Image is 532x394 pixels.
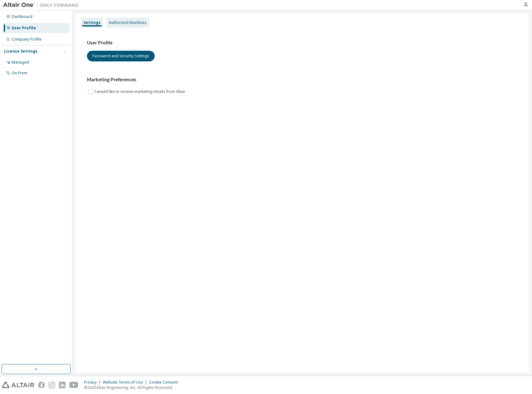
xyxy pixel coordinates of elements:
img: altair_logo.svg [2,382,34,388]
h3: Marketing Preferences [87,77,518,83]
h3: User Profile [87,40,518,46]
img: Altair One [3,2,82,8]
div: Managed [12,60,29,65]
button: Password and Security Settings [87,51,155,61]
div: Privacy [84,380,103,385]
div: Authorized Machines [109,20,147,25]
img: facebook.svg [38,382,45,388]
div: User Profile [12,26,36,31]
img: youtube.svg [69,382,78,388]
div: Company Profile [12,37,42,42]
div: On Prem [12,71,27,76]
img: instagram.svg [49,382,55,388]
img: linkedin.svg [59,382,66,388]
div: Cookie Consent [149,380,181,385]
div: License Settings [4,49,37,54]
div: Dashboard [12,14,32,19]
div: Settings [83,20,100,25]
label: I would like to receive marketing emails from Altair [94,88,187,95]
p: © 2025 Altair Engineering, Inc. All Rights Reserved. [84,385,181,390]
div: Website Terms of Use [103,380,149,385]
